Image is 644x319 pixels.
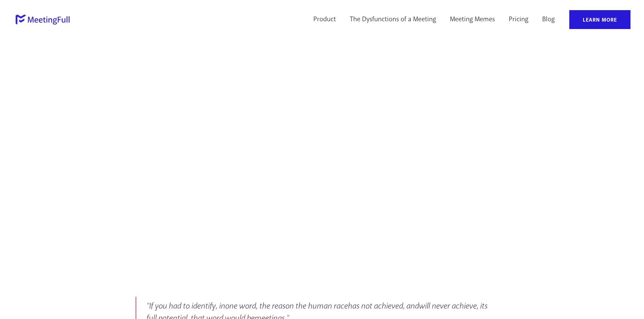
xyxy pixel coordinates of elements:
[163,105,178,130] ss-char: M
[65,105,80,130] ss-char: M
[80,105,90,130] ss-char: e
[348,301,403,312] em: has not achieved
[345,10,440,29] a: The Dysfunctions of a Meeting
[225,301,256,312] em: one word
[153,105,163,130] ss-char: E
[90,105,100,130] ss-char: e
[178,105,188,130] ss-char: E
[188,105,197,130] ss-char: S
[419,301,477,312] em: will never achieve
[309,10,340,29] a: Product
[446,10,499,29] a: Meeting Memes
[100,105,107,130] ss-char: t
[504,10,533,29] a: Pricing
[569,10,630,29] a: Learn More
[112,105,122,130] ss-char: n
[138,105,153,130] ss-char: M
[107,105,112,130] ss-char: i
[65,143,260,204] h2: Llama have more purposeful+respectful meetings? Why not drop a hint to your boss that you're hurt...
[122,105,133,130] ss-char: g
[538,10,559,29] a: Blog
